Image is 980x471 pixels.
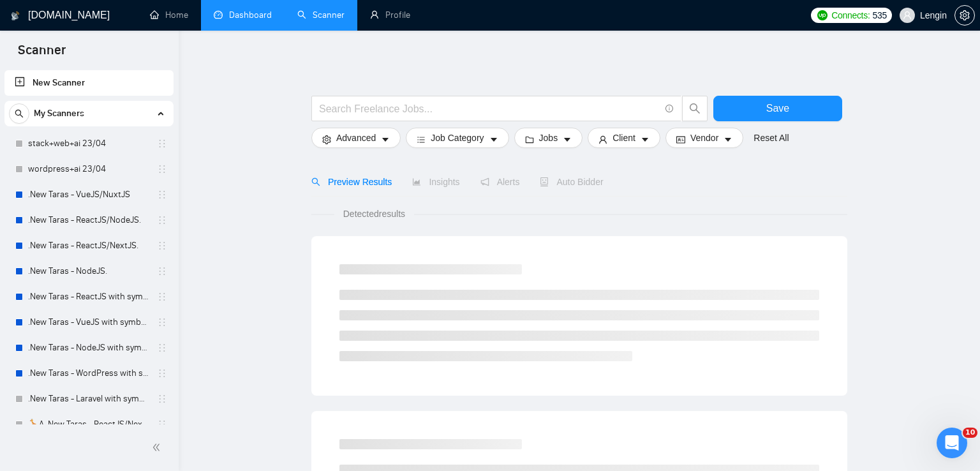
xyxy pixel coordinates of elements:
[157,343,167,353] span: holder
[417,135,426,144] span: bars
[28,412,149,437] a: 🦒A .New Taras - ReactJS/NextJS usual 23/04
[4,70,174,96] li: New Scanner
[954,10,975,20] a: setting
[872,8,886,22] span: 535
[489,135,498,144] span: caret-down
[157,138,167,149] span: holder
[28,386,149,412] a: .New Taras - Laravel with symbols
[11,6,20,26] img: logo
[28,310,149,335] a: .New Taras - VueJS with symbols
[937,428,967,458] iframe: Intercom live chat
[152,441,165,454] span: double-left
[724,135,732,144] span: caret-down
[406,128,509,148] button: barsJob Categorycaret-down
[903,11,912,20] span: user
[955,10,974,20] span: setting
[412,177,459,187] span: Insights
[28,156,149,182] a: wordpress+ai 23/04
[412,177,421,186] span: area-chart
[28,284,149,310] a: .New Taras - ReactJS with symbols
[665,105,674,113] span: info-circle
[214,10,272,20] a: dashboardDashboard
[817,10,828,20] img: upwork-logo.png
[28,258,149,284] a: .New Taras - NodeJS.
[713,96,842,121] button: Save
[525,135,534,144] span: folder
[9,103,29,124] button: search
[480,177,520,187] span: Alerts
[334,207,414,221] span: Detected results
[311,177,320,186] span: search
[8,41,76,68] span: Scanner
[370,10,410,20] a: userProfile
[831,8,870,22] span: Connects:
[381,135,390,144] span: caret-down
[676,135,685,144] span: idcard
[28,182,149,207] a: .New Taras - VueJS/NuxtJS
[754,131,789,145] a: Reset All
[539,131,558,145] span: Jobs
[157,190,167,200] span: holder
[157,419,167,430] span: holder
[297,10,345,20] a: searchScanner
[682,96,708,121] button: search
[157,215,167,225] span: holder
[28,207,149,233] a: .New Taras - ReactJS/NodeJS.
[641,135,650,144] span: caret-down
[431,131,484,145] span: Job Category
[157,394,167,404] span: holder
[28,361,149,386] a: .New Taras - WordPress with symbols
[598,135,607,144] span: user
[28,233,149,258] a: .New Taras - ReactJS/NextJS.
[311,128,401,148] button: settingAdvancedcaret-down
[588,128,660,148] button: userClientcaret-down
[28,131,149,156] a: stack+web+ai 23/04
[157,368,167,378] span: holder
[683,103,707,114] span: search
[480,177,489,186] span: notification
[28,335,149,361] a: .New Taras - NodeJS with symbols
[954,5,975,26] button: setting
[157,241,167,251] span: holder
[157,266,167,276] span: holder
[10,109,29,118] span: search
[665,128,743,148] button: idcardVendorcaret-down
[612,131,635,145] span: Client
[150,10,188,20] a: homeHome
[336,131,376,145] span: Advanced
[34,101,84,126] span: My Scanners
[319,101,660,117] input: Search Freelance Jobs...
[311,177,392,187] span: Preview Results
[15,70,163,96] a: New Scanner
[322,135,331,144] span: setting
[157,292,167,302] span: holder
[540,177,549,186] span: robot
[157,164,167,174] span: holder
[540,177,603,187] span: Auto Bidder
[157,317,167,327] span: holder
[514,128,583,148] button: folderJobscaret-down
[690,131,718,145] span: Vendor
[563,135,572,144] span: caret-down
[766,100,789,116] span: Save
[963,428,977,438] span: 10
